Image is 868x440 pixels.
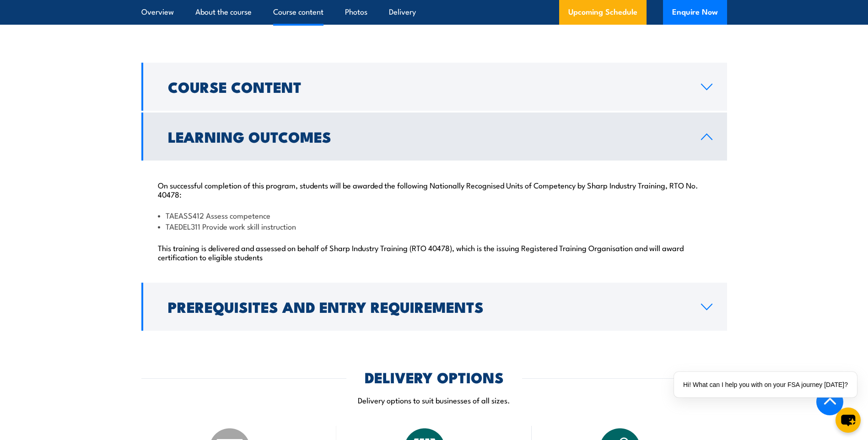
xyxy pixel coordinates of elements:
[141,283,727,331] a: Prerequisites and Entry Requirements
[168,300,686,313] h2: Prerequisites and Entry Requirements
[365,370,504,383] h2: DELIVERY OPTIONS
[158,180,711,199] p: On successful completion of this program, students will be awarded the following Nationally Recog...
[674,372,857,397] div: Hi! What can I help you with on your FSA journey [DATE]?
[836,408,861,433] button: chat-button
[158,243,711,261] p: This training is delivered and assessed on behalf of Sharp Industry Training (RTO 40478), which i...
[141,63,727,111] a: Course Content
[168,130,686,143] h2: Learning Outcomes
[158,221,711,231] li: TAEDEL311 Provide work skill instruction
[141,395,727,405] p: Delivery options to suit businesses of all sizes.
[168,80,686,93] h2: Course Content
[158,210,711,220] li: TAEASS412 Assess competence
[141,113,727,161] a: Learning Outcomes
